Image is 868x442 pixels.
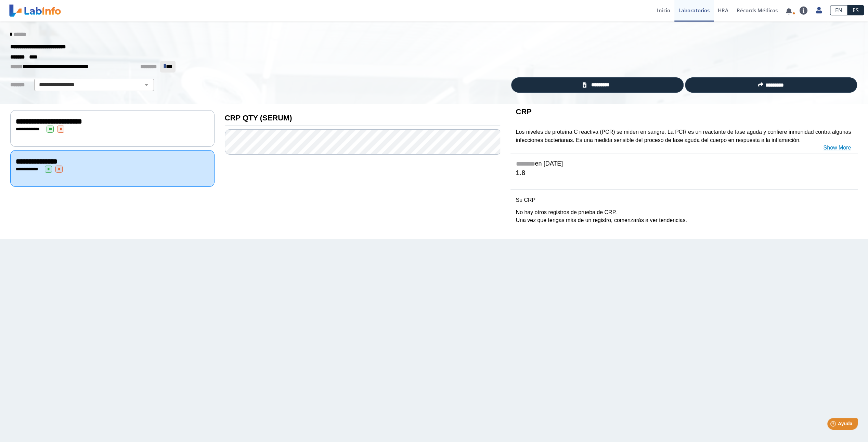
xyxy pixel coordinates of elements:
[225,114,292,122] b: CRP QTY (SERUM)
[516,128,853,144] p: Los niveles de proteína C reactiva (PCR) se miden en sangre. La PCR es un reactante de fase aguda...
[847,5,864,15] a: ES
[516,169,853,178] h4: 1.8
[516,208,853,225] p: No hay otros registros de prueba de CRP. Una vez que tengas más de un registro, comenzarás a ver ...
[516,196,853,204] p: Su CRP
[516,107,531,116] b: CRP
[516,160,853,168] h5: en [DATE]
[823,144,851,152] a: Show More
[718,7,728,14] span: HRA
[830,5,847,15] a: EN
[807,415,860,434] iframe: Help widget launcher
